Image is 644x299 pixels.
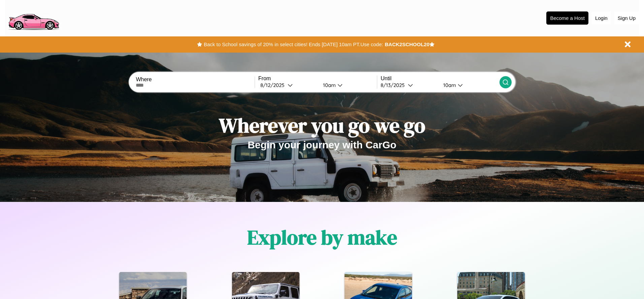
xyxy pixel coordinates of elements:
button: Login [592,12,611,24]
label: Until [381,76,499,82]
button: Sign Up [614,12,639,24]
h1: Explore by make [247,223,397,251]
button: 8/12/2025 [258,82,318,89]
b: BACK2SCHOOL20 [385,41,429,47]
label: Where [136,77,254,83]
div: 8 / 13 / 2025 [381,82,408,88]
div: 10am [440,82,458,88]
div: 10am [320,82,337,88]
button: 10am [438,82,499,89]
label: From [258,76,377,82]
img: logo [5,3,62,32]
button: Back to School savings of 20% in select cities! Ends [DATE] 10am PT.Use code: [202,40,385,49]
button: Become a Host [546,11,588,25]
div: 8 / 12 / 2025 [260,82,288,88]
button: 10am [318,82,377,89]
